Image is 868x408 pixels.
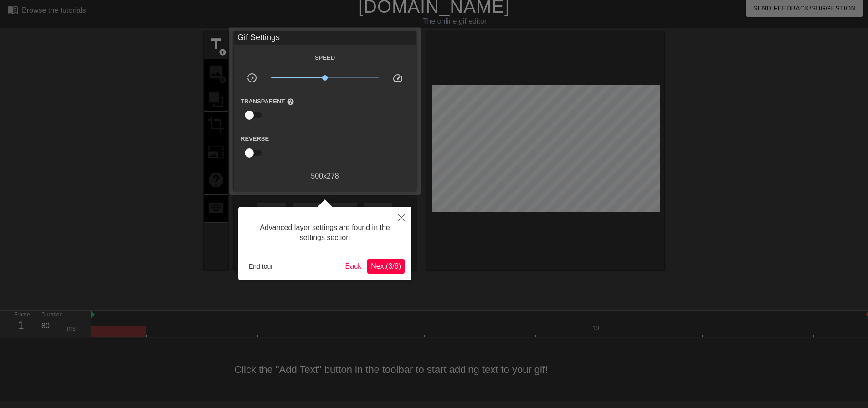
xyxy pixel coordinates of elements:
div: Advanced layer settings are found in the settings section [245,214,405,252]
span: Next ( 3 / 6 ) [371,262,401,270]
button: Close [391,207,411,228]
button: End tour [245,260,277,273]
button: Back [342,259,365,274]
button: Next [367,259,405,274]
